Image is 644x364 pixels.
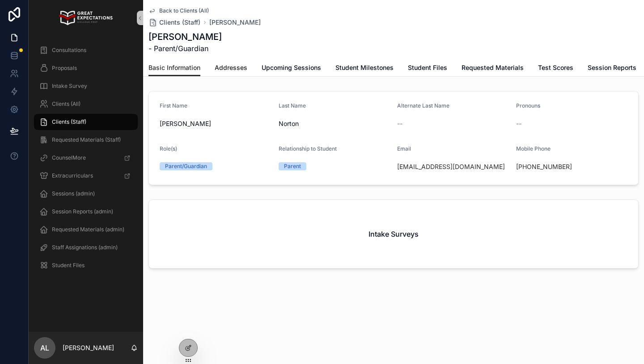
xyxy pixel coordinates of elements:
[588,60,636,78] a: Session Reports
[462,63,524,72] span: Requested Materials
[165,162,207,170] div: Parent/Guardian
[52,244,118,251] span: Staff Assignations (admin)
[516,145,551,152] span: Mobile Phone
[397,119,402,128] span: --
[148,43,222,54] span: - Parent/Guardian
[516,119,521,128] span: --
[52,172,93,179] span: Extracurriculars
[34,204,138,220] a: Session Reports (admin)
[34,221,138,238] a: Requested Materials (admin)
[335,60,394,78] a: Student Milestones
[397,145,411,152] span: Email
[34,239,138,256] a: Staff Assignations (admin)
[369,229,419,239] h2: Intake Surveys
[59,11,112,25] img: App logo
[159,18,200,27] span: Clients (Staff)
[160,119,271,128] span: [PERSON_NAME]
[262,60,321,78] a: Upcoming Sessions
[52,154,86,161] span: CounselMore
[52,118,86,126] span: Clients (Staff)
[63,343,114,352] p: [PERSON_NAME]
[148,7,209,14] a: Back to Clients (All)
[52,136,121,143] span: Requested Materials (Staff)
[397,162,505,171] a: [EMAIL_ADDRESS][DOMAIN_NAME]
[160,145,177,152] span: Role(s)
[462,60,524,78] a: Requested Materials
[52,47,86,54] span: Consultations
[284,162,301,170] div: Parent
[588,63,636,72] span: Session Reports
[538,63,573,72] span: Test Scores
[52,208,113,215] span: Session Reports (admin)
[34,60,138,76] a: Proposals
[34,186,138,202] a: Sessions (admin)
[408,63,447,72] span: Student Files
[538,60,573,78] a: Test Scores
[335,63,394,72] span: Student Milestones
[148,63,200,72] span: Basic Information
[262,63,321,72] span: Upcoming Sessions
[29,36,143,285] div: scrollable content
[516,162,572,171] a: [PHONE_NUMBER]
[52,65,77,72] span: Proposals
[209,18,261,27] a: [PERSON_NAME]
[52,262,85,269] span: Student Files
[279,119,390,128] span: Norton
[215,63,247,72] span: Addresses
[34,168,138,184] a: Extracurriculars
[159,7,209,14] span: Back to Clients (All)
[52,82,87,90] span: Intake Survey
[160,102,187,109] span: First Name
[34,42,138,58] a: Consultations
[34,150,138,166] a: CounselMore
[279,145,337,152] span: Relationship to Student
[516,102,540,109] span: Pronouns
[215,60,247,78] a: Addresses
[34,96,138,112] a: Clients (All)
[34,132,138,148] a: Requested Materials (Staff)
[408,60,447,78] a: Student Files
[279,102,306,109] span: Last Name
[34,78,138,94] a: Intake Survey
[52,100,80,108] span: Clients (All)
[52,226,124,233] span: Requested Materials (admin)
[148,18,200,27] a: Clients (Staff)
[148,60,200,77] a: Basic Information
[52,190,95,197] span: Sessions (admin)
[148,30,222,43] h1: [PERSON_NAME]
[40,342,49,353] span: AL
[397,102,449,109] span: Alternate Last Name
[34,257,138,273] a: Student Files
[34,114,138,130] a: Clients (Staff)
